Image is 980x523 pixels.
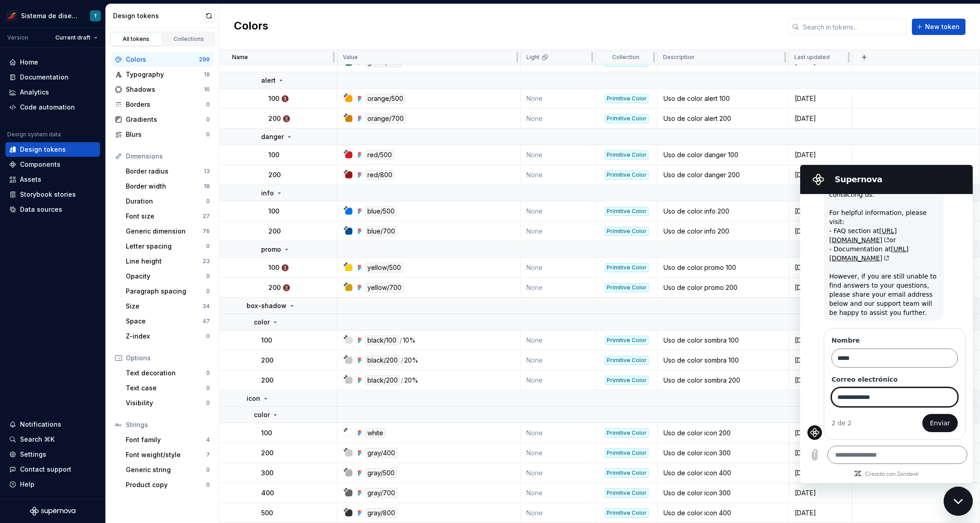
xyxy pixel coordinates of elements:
[658,336,788,345] div: Uso de color sombra 100
[521,443,596,463] td: None
[122,224,213,239] a: Generic dimension76
[20,465,71,474] div: Contact support
[20,205,62,214] div: Data sources
[122,366,213,380] a: Text decoration0
[122,299,213,314] a: Size34
[126,287,206,296] div: Paragraph spacing
[658,508,788,518] div: Uso de color icon 400
[126,85,204,94] div: Shadows
[521,165,596,185] td: None
[521,145,596,165] td: None
[365,448,397,458] div: gray/400
[912,19,965,35] button: New token
[789,508,851,518] div: [DATE]
[5,202,100,217] a: Data sources
[20,435,54,444] div: Search ⌘K
[365,283,404,293] div: yellow/700
[206,101,210,108] div: 0
[111,127,213,142] a: Blurs0
[5,157,100,172] a: Components
[126,465,206,474] div: Generic string
[5,142,100,157] a: Design tokens
[365,468,397,478] div: gray/500
[206,131,210,138] div: 0
[521,258,596,278] td: None
[261,189,274,198] p: info
[658,468,788,478] div: Uso de color icon 400
[122,194,213,209] a: Duration0
[5,447,100,462] a: Settings
[400,335,402,345] div: /
[365,428,386,438] div: white
[20,145,66,154] div: Design tokens
[658,263,788,272] div: Uso de color promo 100
[800,165,973,483] iframe: Ventana de mensajería
[789,488,851,498] div: [DATE]
[126,70,204,79] div: Typography
[658,488,788,498] div: Uso de color icon 300
[605,263,648,272] div: Primitive Color
[126,55,199,64] div: Colors
[166,35,212,43] div: Collections
[5,477,100,492] button: Help
[94,12,97,20] div: T
[658,448,788,458] div: Uso de color icon 300
[605,508,648,518] div: Primitive Color
[365,335,399,345] div: black/100
[789,150,851,159] div: [DATE]
[605,488,648,498] div: Primitive Color
[268,263,289,272] p: 100 🚷
[605,356,648,365] div: Primitive Color
[605,227,648,236] div: Primitive Color
[204,71,210,78] div: 19
[247,301,287,310] p: box-shadow
[605,428,648,438] div: Primitive Color
[5,85,100,100] a: Analytics
[206,466,210,473] div: 0
[126,480,206,489] div: Product copy
[605,114,648,123] div: Primitive Color
[261,468,273,478] p: 300
[203,228,210,235] div: 76
[199,56,210,63] div: 299
[268,94,289,103] p: 100 🚷
[126,167,204,176] div: Border radius
[20,190,76,199] div: Storybook stories
[658,150,788,159] div: Uso de color danger 100
[268,150,279,159] p: 100
[268,207,279,216] p: 100
[204,86,210,93] div: 16
[126,100,206,109] div: Borders
[605,170,648,179] div: Primitive Color
[20,175,41,184] div: Assets
[404,355,418,365] div: 20%
[20,480,35,489] div: Help
[5,70,100,85] a: Documentation
[261,336,272,345] p: 100
[789,263,851,272] div: [DATE]
[111,97,213,112] a: Borders0
[605,150,648,159] div: Primitive Color
[126,130,206,139] div: Blurs
[268,114,290,123] p: 200 🚷
[521,463,596,483] td: None
[365,355,400,365] div: black/200
[114,35,159,43] div: All tokens
[799,19,906,35] input: Search in tokens...
[126,435,206,444] div: Font family
[794,54,830,61] p: Last updated
[206,481,210,488] div: 0
[126,197,206,206] div: Duration
[254,318,270,327] p: color
[206,399,210,407] div: 0
[365,263,403,273] div: yellow/500
[126,450,206,459] div: Font weight/style
[789,448,851,458] div: [DATE]
[20,58,38,67] div: Home
[206,333,210,340] div: 0
[206,369,210,377] div: 0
